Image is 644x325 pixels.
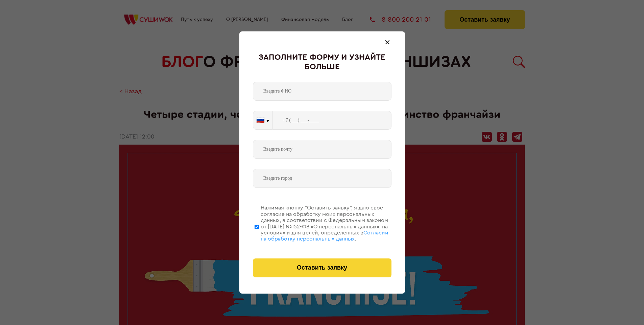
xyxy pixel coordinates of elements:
input: Введите почту [253,140,391,159]
div: Нажимая кнопку “Оставить заявку”, я даю свое согласие на обработку моих персональных данных, в со... [261,205,391,242]
input: Введите город [253,169,391,188]
span: Согласии на обработку персональных данных [261,230,388,242]
button: Оставить заявку [253,258,391,277]
input: Введите ФИО [253,82,391,101]
input: +7 (___) ___-____ [273,111,391,130]
button: 🇷🇺 [253,111,272,129]
div: Заполните форму и узнайте больше [253,53,391,72]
